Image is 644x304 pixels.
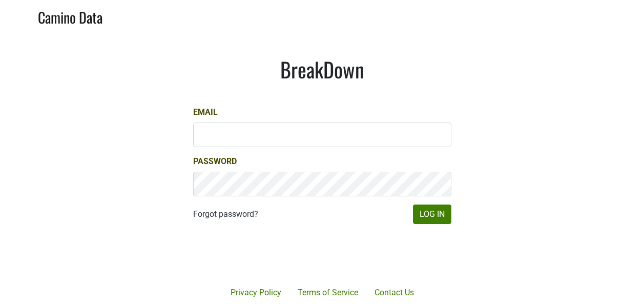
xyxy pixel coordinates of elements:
label: Password [193,155,237,168]
label: Email [193,106,218,118]
a: Forgot password? [193,208,258,220]
h1: BreakDown [193,57,451,82]
a: Camino Data [38,4,102,28]
a: Privacy Policy [222,282,289,303]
